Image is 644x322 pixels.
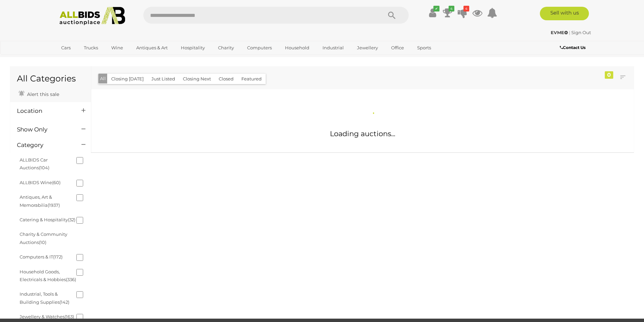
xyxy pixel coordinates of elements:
a: 4 [457,7,468,19]
span: (104) [39,165,49,170]
a: Cars [57,42,75,53]
strong: EVME [551,30,568,35]
a: Sign Out [571,30,591,35]
a: Industrial [318,42,348,53]
a: Catering & Hospitality(32) [20,217,75,222]
span: Loading auctions... [330,129,395,138]
div: 0 [605,71,613,79]
a: Antiques, Art & Memorabilia(1937) [20,194,60,207]
a: Computers & IT(172) [20,254,63,259]
button: All [98,74,108,83]
a: Contact Us [560,44,587,51]
a: Wine [107,42,127,53]
span: (163) [65,314,74,319]
i: 4 [463,6,469,11]
a: Antiques & Art [132,42,172,53]
span: (142) [59,299,69,305]
a: Jewellery [353,42,382,53]
button: Closed [215,74,238,84]
h4: Location [17,108,71,114]
a: Charity & Community Auctions(10) [20,231,67,245]
h4: Show Only [17,126,71,133]
a: Household [281,42,314,53]
span: (60) [52,180,61,185]
button: Featured [237,74,266,84]
a: Hospitality [176,42,209,53]
button: Search [375,7,409,24]
h4: Category [17,142,71,148]
a: Alert this sale [17,89,61,99]
a: Charity [214,42,238,53]
b: Contact Us [560,45,586,50]
span: | [569,30,570,35]
a: Office [387,42,408,53]
a: Sell with us [540,7,589,20]
a: 4 [443,7,453,19]
a: Computers [243,42,276,53]
span: Alert this sale [25,91,59,97]
button: Closing Next [179,74,215,84]
button: Closing [DATE] [107,74,148,84]
a: Jewellery & Watches(163) [20,314,74,319]
h1: All Categories [17,74,84,83]
span: (336) [66,277,76,282]
a: [GEOGRAPHIC_DATA] [57,53,114,65]
span: (10) [39,240,46,245]
a: Industrial, Tools & Building Supplies(142) [20,291,69,304]
button: Just Listed [147,74,179,84]
a: ✔ [428,7,438,19]
a: ALLBIDS Wine(60) [20,180,61,185]
span: (172) [53,254,63,259]
a: ALLBIDS Car Auctions(104) [20,157,49,170]
a: Trucks [79,42,102,53]
span: (32) [68,217,75,222]
span: (1937) [48,202,60,208]
a: Household Goods, Electricals & Hobbies(336) [20,269,76,282]
i: ✔ [433,6,439,11]
a: Sports [413,42,435,53]
i: 4 [449,6,454,11]
img: Allbids.com.au [56,7,129,25]
a: EVME [551,30,569,35]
